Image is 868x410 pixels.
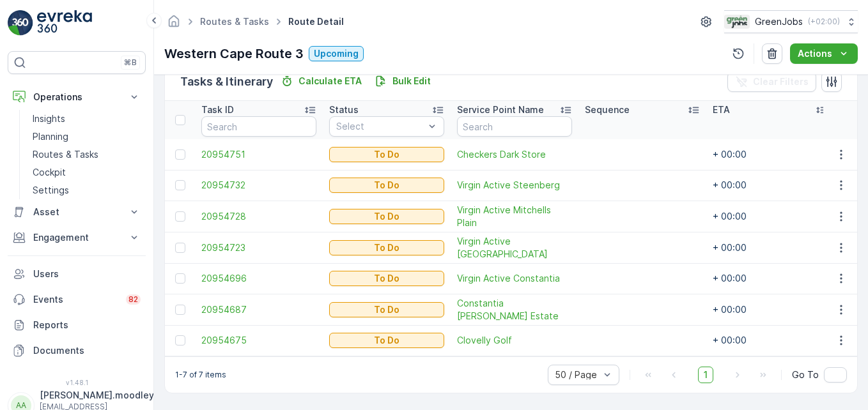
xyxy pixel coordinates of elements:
[329,209,444,224] button: To Do
[706,232,834,263] td: + 00:00
[457,204,572,229] a: Virgin Active Mitchells Plain
[8,225,146,250] button: Engagement
[33,206,120,218] p: Asset
[200,16,269,27] a: Routes & Tasks
[201,303,316,316] a: 20954687
[8,261,146,287] a: Users
[33,231,120,244] p: Engagement
[706,294,834,325] td: + 00:00
[37,10,92,36] img: logo_light-DOdMpM7g.png
[457,297,572,323] span: Constantia [PERSON_NAME] Estate
[175,149,185,160] div: Toggle Row Selected
[457,148,572,161] a: Checkers Dark Store
[457,334,572,347] a: Clovelly Golf
[374,148,399,161] p: To Do
[374,303,399,316] p: To Do
[8,287,146,312] a: Events82
[8,199,146,225] button: Asset
[329,178,444,193] button: To Do
[8,84,146,110] button: Operations
[27,181,146,199] a: Settings
[329,333,444,348] button: To Do
[33,148,98,161] p: Routes & Tasks
[33,130,68,143] p: Planning
[755,15,803,28] p: GreenJobs
[175,370,226,380] p: 1-7 of 7 items
[457,297,572,323] a: Constantia Glen Estate
[457,235,572,261] a: Virgin Active Sun Valley
[33,293,118,306] p: Events
[27,146,146,163] a: Routes & Tasks
[724,10,858,33] button: GreenJobs(+02:00)
[314,47,359,60] p: Upcoming
[309,46,364,61] button: Upcoming
[175,305,185,315] div: Toggle Row Selected
[457,235,572,261] span: Virgin Active [GEOGRAPHIC_DATA]
[706,263,834,294] td: + 00:00
[33,344,141,357] p: Documents
[457,272,572,285] a: Virgin Active Constantia
[392,75,431,87] p: Bulk Edit
[792,368,819,381] span: Go To
[27,128,146,146] a: Planning
[329,240,444,255] button: To Do
[167,19,181,30] a: Homepage
[298,75,362,87] p: Calculate ETA
[329,103,359,116] p: Status
[753,75,809,88] p: Clear Filters
[33,184,69,197] p: Settings
[808,17,840,27] p: ( +02:00 )
[33,268,141,280] p: Users
[798,47,832,60] p: Actions
[201,334,316,347] a: 20954675
[286,15,346,28] span: Route Detail
[457,179,572,192] a: Virgin Active Steenberg
[175,180,185,190] div: Toggle Row Selected
[374,272,399,285] p: To Do
[706,201,834,232] td: + 00:00
[713,103,730,116] p: ETA
[369,73,436,89] button: Bulk Edit
[33,319,141,331] p: Reports
[201,103,234,116] p: Task ID
[724,15,750,29] img: Green_Jobs_Logo.png
[201,179,316,192] a: 20954732
[164,44,304,63] p: Western Cape Route 3
[457,103,544,116] p: Service Point Name
[8,312,146,338] a: Reports
[329,147,444,162] button: To Do
[727,72,816,92] button: Clear Filters
[8,10,33,36] img: logo
[374,210,399,223] p: To Do
[33,91,120,103] p: Operations
[175,211,185,222] div: Toggle Row Selected
[706,325,834,356] td: + 00:00
[790,43,858,64] button: Actions
[8,338,146,363] a: Documents
[374,241,399,254] p: To Do
[33,166,66,179] p: Cockpit
[201,241,316,254] a: 20954723
[374,179,399,192] p: To Do
[457,116,572,137] input: Search
[175,335,185,345] div: Toggle Row Selected
[180,73,273,91] p: Tasks & Itinerary
[706,139,834,170] td: + 00:00
[201,272,316,285] a: 20954696
[175,273,185,284] div: Toggle Row Selected
[201,148,316,161] a: 20954751
[27,110,146,128] a: Insights
[201,210,316,223] a: 20954728
[40,389,154,402] p: [PERSON_NAME].moodley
